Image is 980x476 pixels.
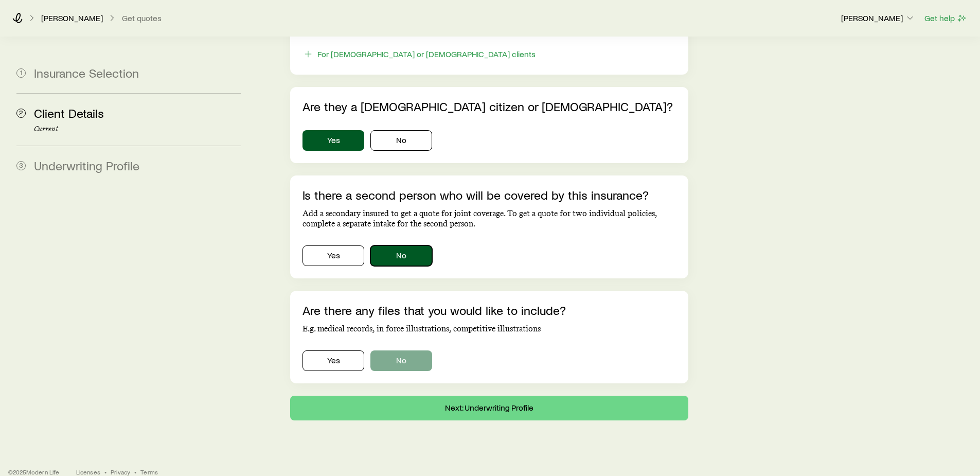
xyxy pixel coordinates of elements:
[302,303,675,318] p: Are there any files that you would like to include?
[302,99,675,114] p: Are they a [DEMOGRAPHIC_DATA] citizen or [DEMOGRAPHIC_DATA]?
[16,109,26,118] span: 2
[76,468,100,476] a: Licenses
[370,245,432,266] button: No
[290,396,688,420] button: Next: Underwriting Profile
[34,65,139,80] span: Insurance Selection
[16,68,26,78] span: 1
[302,208,675,229] p: Add a secondary insured to get a quote for joint coverage. To get a quote for two individual poli...
[302,350,364,371] button: Yes
[924,12,968,24] button: Get help
[111,468,130,476] a: Privacy
[841,13,915,23] p: [PERSON_NAME]
[8,468,60,476] p: © 2025 Modern Life
[302,324,675,334] p: E.g. medical records, in force illustrations, competitive illustrations
[16,161,26,170] span: 3
[370,350,432,371] button: No
[34,125,241,133] p: Current
[302,245,364,266] button: Yes
[34,158,139,173] span: Underwriting Profile
[121,13,162,23] button: Get quotes
[140,468,158,476] a: Terms
[841,12,916,25] button: [PERSON_NAME]
[302,48,536,60] button: For [DEMOGRAPHIC_DATA] or [DEMOGRAPHIC_DATA] clients
[134,468,136,476] span: •
[370,130,432,151] button: No
[104,468,106,476] span: •
[317,49,536,59] div: For [DEMOGRAPHIC_DATA] or [DEMOGRAPHIC_DATA] clients
[34,105,104,120] span: Client Details
[302,188,675,202] p: Is there a second person who will be covered by this insurance?
[302,130,364,151] button: Yes
[41,13,103,23] p: [PERSON_NAME]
